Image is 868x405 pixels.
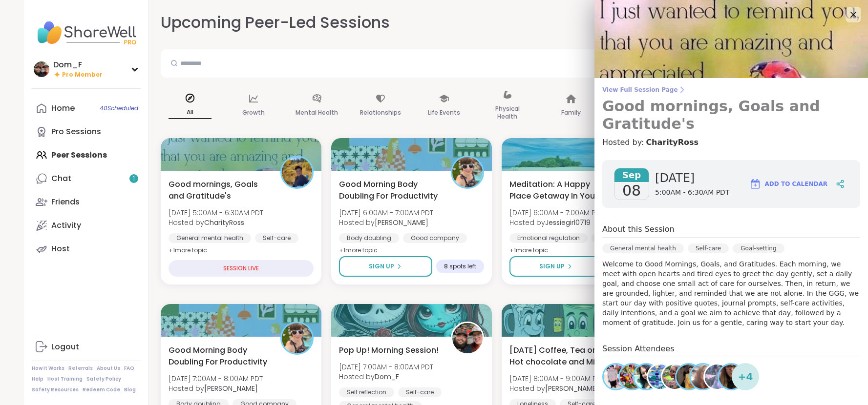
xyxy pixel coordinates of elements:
img: dodi [691,364,715,389]
a: About Us [97,365,120,372]
b: [PERSON_NAME] [204,384,258,393]
div: Friends [51,197,80,207]
span: Meditation: A Happy Place Getaway In Your Mind [509,179,611,202]
a: Blog [124,386,136,393]
a: Redeem Code [83,386,120,393]
img: Sha777 [634,364,658,389]
span: 08 [622,182,641,200]
p: Mental Health [296,107,338,119]
a: Sha777 [633,363,660,390]
p: Physical Health [486,103,529,122]
a: How It Works [32,365,64,372]
b: Jessiegirl0719 [545,218,591,227]
img: nanny [662,364,687,389]
div: Emotional regulation [509,233,588,243]
span: Sign Up [539,262,565,271]
a: CharityRoss [646,137,699,148]
span: [DATE] [655,170,729,186]
span: 1 [133,175,135,183]
span: Sign Up [369,262,394,271]
a: Safety Resources [32,386,79,393]
span: Good mornings, Goals and Gratitude's [169,179,270,202]
div: Home [51,103,75,114]
div: Good company [403,233,467,243]
div: Dom_F [53,60,103,70]
a: Host [32,237,141,261]
span: 8 spots left [444,263,476,270]
div: Self-care [255,233,298,243]
span: [DATE] 7:00AM - 8:00AM PDT [169,374,263,384]
img: Dom_F [34,61,49,77]
a: Friends [32,190,141,214]
a: Home40Scheduled [32,97,141,120]
img: Aelic12 [719,364,743,389]
h4: About this Session [602,223,675,235]
span: Pro Member [62,71,103,79]
span: Good Morning Body Doubling For Productivity [339,179,440,202]
span: View Full Session Page [602,86,860,94]
div: Self reflection [339,387,394,397]
span: Sep [614,168,649,182]
span: Hosted by [509,218,604,227]
div: Goal-setting [733,243,784,253]
a: lyssa [703,363,731,390]
div: Body doubling [339,233,399,243]
span: Good Morning Body Doubling For Productivity [169,344,270,368]
a: Activity [32,214,141,237]
a: Logout [32,335,141,359]
b: [PERSON_NAME] [375,218,428,227]
a: Chat1 [32,167,141,190]
button: Sign Up [339,256,432,277]
h3: Good mornings, Goals and Gratitude's [602,98,860,133]
span: Hosted by [509,384,605,393]
span: Hosted by [339,372,433,382]
span: [DATE] 6:00AM - 7:00AM PDT [339,208,433,218]
h4: Session Attendees [602,343,860,357]
div: Host [51,243,70,254]
span: [DATE] 7:00AM - 8:00AM PDT [339,362,433,372]
a: Referrals [68,365,93,372]
div: Self-care [688,243,729,253]
div: Self-care [398,387,442,397]
div: Meditation [592,233,639,243]
a: Pro Sessions [32,120,141,143]
a: FAQ [124,365,134,372]
button: Add to Calendar [745,172,832,196]
span: [DATE] 8:00AM - 9:00AM PDT [509,374,605,384]
div: General mental health [602,243,684,253]
div: Chat [51,173,71,184]
a: Aelic12 [718,363,745,390]
a: dodi [689,363,717,390]
p: Relationships [360,107,401,119]
div: SESSION LIVE [169,260,314,277]
a: nanny [661,363,688,390]
img: ShareWell Logomark [749,178,761,190]
img: mrsperozek43 [677,364,701,389]
p: Welcome to Good Mornings, Goals, and Gratitudes. Each morning, we meet with open hearts and tired... [602,259,860,327]
a: View Full Session PageGood mornings, Goals and Gratitude's [602,86,860,133]
div: General mental health [169,233,251,243]
span: Hosted by [339,218,433,227]
img: CharityRoss [282,157,312,187]
img: Erin32 [648,364,673,389]
p: Life Events [428,107,460,119]
a: Erin32 [647,363,674,390]
a: Butterfly77 [618,363,646,390]
a: mrsperozek43 [675,363,702,390]
div: Activity [51,220,81,231]
img: lyssa [705,364,729,389]
button: Sign Up [509,256,603,277]
div: Logout [51,342,79,352]
a: Help [32,376,43,383]
span: Hosted by [169,218,263,227]
p: Family [561,107,581,119]
b: Dom_F [375,372,399,382]
img: ShareWell Nav Logo [32,16,141,50]
span: [DATE] Coffee, Tea or Hot chocolate and Milk Club [509,344,611,368]
img: Dom_F [452,323,483,353]
span: Pop Up! Morning Session! [339,344,439,356]
span: 40 Scheduled [100,104,138,112]
p: All [169,106,212,119]
img: Adrienne_QueenOfTheDawn [452,157,483,187]
img: Adrienne_QueenOfTheDawn [282,323,312,353]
